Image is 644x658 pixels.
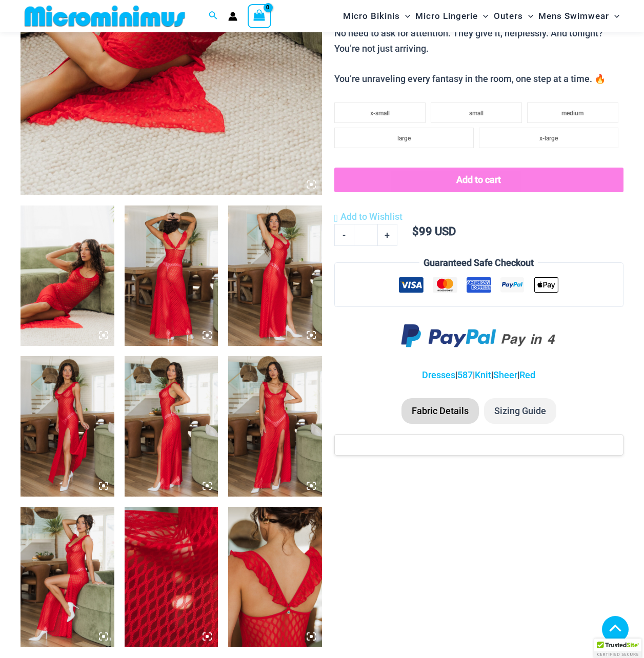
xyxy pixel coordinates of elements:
span: medium [561,110,583,117]
li: x-small [334,102,426,123]
li: x-large [479,128,618,148]
a: Dresses [422,369,455,380]
li: large [334,128,474,148]
li: small [431,102,522,123]
span: Menu Toggle [400,3,410,29]
bdi: 99 USD [412,225,456,238]
a: Knit [475,369,491,380]
span: Mens Swimwear [538,3,609,29]
img: Sometimes Red 587 Dress [228,205,322,346]
a: + [378,224,397,245]
a: OutersMenu ToggleMenu Toggle [491,3,536,29]
span: Micro Lingerie [415,3,478,29]
li: Sizing Guide [484,398,556,424]
img: Sometimes Red 587 Dress [125,507,218,647]
a: Add to Wishlist [334,209,402,224]
img: Sometimes Red 587 Dress [228,356,322,497]
a: Account icon link [228,12,237,21]
li: Fabric Details [401,398,479,424]
span: Menu Toggle [478,3,488,29]
span: large [397,135,411,142]
img: Sometimes Red 587 Dress [125,205,218,346]
span: x-large [539,135,558,142]
nav: Site Navigation [339,2,623,31]
a: Mens SwimwearMenu ToggleMenu Toggle [536,3,622,29]
span: Micro Bikinis [343,3,400,29]
a: Search icon link [209,10,218,23]
img: Sometimes Red 587 Dress [228,507,322,647]
a: 587 [457,369,473,380]
span: x-small [370,110,390,117]
span: Outers [494,3,523,29]
img: Sometimes Red 587 Dress [125,356,218,497]
a: Sheer [493,369,517,380]
a: Red [519,369,535,380]
a: View Shopping Cart, empty [248,4,271,28]
div: TrustedSite Certified [594,639,641,658]
span: $ [412,225,419,238]
img: Sometimes Red 587 Dress [21,507,114,647]
span: Menu Toggle [609,3,619,29]
span: small [469,110,484,117]
a: Micro BikinisMenu ToggleMenu Toggle [340,3,413,29]
input: Product quantity [354,224,378,245]
legend: Guaranteed Safe Checkout [419,255,538,271]
img: MM SHOP LOGO FLAT [21,5,189,28]
img: Sometimes Red 587 Dress [21,356,114,497]
img: Sometimes Red 587 Dress [21,205,114,346]
span: Add to Wishlist [340,211,402,222]
li: medium [527,102,618,123]
p: | | | | [334,367,623,383]
span: Menu Toggle [523,3,533,29]
button: Add to cart [334,168,623,192]
a: - [334,224,354,245]
a: Micro LingerieMenu ToggleMenu Toggle [413,3,491,29]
